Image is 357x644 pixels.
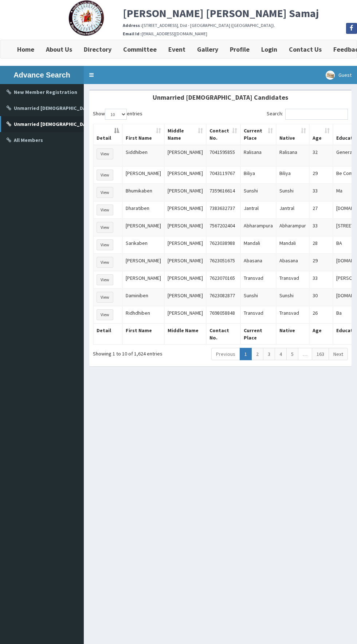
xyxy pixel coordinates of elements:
button: View [97,170,113,180]
b: Event [168,45,185,53]
select: Showentries [105,109,127,120]
a: Event [162,40,191,58]
button: View [97,274,113,285]
button: View [97,292,113,303]
td: 29 [309,166,333,184]
td: [PERSON_NAME] [164,184,206,201]
a: Gallery [191,40,224,58]
a: 2 [251,348,263,360]
b: Advance Search [13,71,70,79]
td: Siddhiben [122,145,164,166]
td: 29 [309,254,333,271]
td: 7359616614 [206,184,240,201]
a: Contact Us [283,40,327,58]
td: [PERSON_NAME] [164,254,206,271]
td: Mandali [276,236,309,254]
td: [PERSON_NAME] [164,236,206,254]
td: [PERSON_NAME] [122,219,164,236]
label: Show entries [93,109,142,120]
td: [PERSON_NAME] [164,166,206,184]
th: Detail [93,323,122,345]
td: [PERSON_NAME] [122,271,164,289]
th: Contact No. [206,323,240,345]
a: Login [255,40,283,58]
b: New Member Registration [14,89,77,95]
td: [PERSON_NAME] [164,219,206,236]
a: Previous [211,348,240,360]
td: Bhumikaben [122,184,164,201]
b: Profile [230,45,250,53]
td: [PERSON_NAME] [164,201,206,219]
td: 33 [309,219,333,236]
a: 163 [312,348,329,360]
td: [PERSON_NAME] [122,254,164,271]
a: Directory [78,40,117,58]
td: 30 [309,289,333,306]
td: 26 [309,306,333,323]
a: About Us [40,40,78,58]
td: 7567202404 [206,219,240,236]
th: First Name: activate to sort column ascending [122,124,164,145]
td: Transvad [240,271,276,289]
th: Current Place: activate to sort column ascending [240,124,276,145]
a: 4 [275,348,287,360]
a: Guest [320,66,357,84]
td: 7623038988 [206,236,240,254]
td: 33 [309,184,333,201]
th: Age [309,323,333,345]
td: Sarikaben [122,236,164,254]
td: [PERSON_NAME] [164,289,206,306]
td: [PERSON_NAME] [164,306,206,323]
a: Profile [224,40,255,58]
button: View [97,204,113,215]
td: Abasana [276,254,309,271]
td: 27 [309,201,333,219]
img: User Image [326,71,335,80]
td: 32 [309,145,333,166]
td: Abharampura [240,219,276,236]
td: Jantral [276,201,309,219]
td: Biliya [276,166,309,184]
h6: [EMAIL_ADDRESS][DOMAIN_NAME] [123,31,357,36]
td: Ridhdhiben [122,306,164,323]
a: Home [11,40,40,58]
a: Next [329,348,348,360]
td: Transvad [276,306,309,323]
button: View [97,239,113,250]
th: Middle Name: activate to sort column ascending [164,124,206,145]
button: View [97,187,113,198]
td: Dharatiben [122,201,164,219]
a: … [298,348,312,360]
td: 7041595855 [206,145,240,166]
b: Email Id : [123,31,142,36]
span: Guest [338,72,352,78]
td: 7623051675 [206,254,240,271]
input: Search: [285,109,348,120]
td: Ralisana [240,145,276,166]
td: 7043119767 [206,166,240,184]
a: 1 [240,348,252,360]
td: Daminiben [122,289,164,306]
td: [PERSON_NAME] [122,166,164,184]
td: Mandali [240,236,276,254]
button: View [97,309,113,320]
a: 3 [263,348,275,360]
b: About Us [46,45,72,53]
th: Age: activate to sort column ascending [309,124,333,145]
td: Transvad [240,306,276,323]
td: 7383632737 [206,201,240,219]
td: [PERSON_NAME] [164,271,206,289]
b: Gallery [197,45,218,53]
a: Committee [117,40,162,58]
button: View [97,148,113,159]
b: Committee [123,45,157,53]
th: Contact No.: activate to sort column ascending [206,124,240,145]
td: Abasana [240,254,276,271]
td: 7623082877 [206,289,240,306]
th: Native [276,323,309,345]
b: Login [261,45,277,53]
div: Showing 1 to 10 of 1,624 entries [93,347,193,357]
b: Unmarried [DEMOGRAPHIC_DATA] Candidate [14,121,119,127]
td: [PERSON_NAME] [164,145,206,166]
b: Contact Us [289,45,322,53]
